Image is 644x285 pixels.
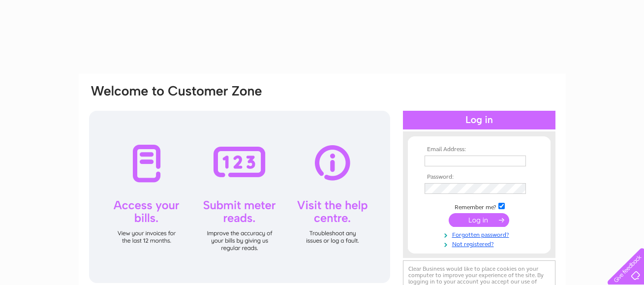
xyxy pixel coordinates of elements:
[425,239,536,248] a: Not registered?
[422,146,536,153] th: Email Address:
[422,174,536,181] th: Password:
[449,213,509,227] input: Submit
[425,229,536,239] a: Forgotten password?
[422,201,536,211] td: Remember me?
